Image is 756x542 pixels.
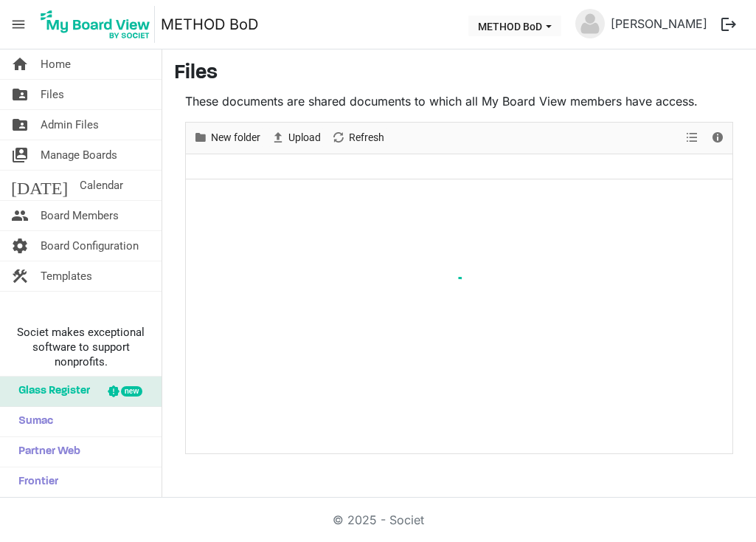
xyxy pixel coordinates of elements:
span: people [11,201,29,230]
span: switch_account [11,140,29,170]
a: [PERSON_NAME] [605,9,713,38]
span: Files [41,80,64,109]
div: new [121,386,142,397]
span: home [11,49,29,79]
a: © 2025 - Societ [333,512,424,527]
a: My Board View Logo [36,6,161,43]
button: METHOD BoD dropdownbutton [468,16,561,36]
span: Glass Register [11,377,90,406]
span: Frontier [11,467,58,497]
p: These documents are shared documents to which all My Board View members have access. [185,92,733,110]
img: no-profile-picture.svg [575,9,605,38]
span: Templates [41,261,92,291]
span: construction [11,261,29,291]
span: Board Configuration [41,231,139,261]
span: Sumac [11,407,53,436]
button: logout [713,9,744,40]
span: Admin Files [41,110,99,140]
span: Partner Web [11,437,80,467]
img: My Board View Logo [36,6,155,43]
span: settings [11,231,29,261]
span: Board Members [41,201,119,230]
span: [DATE] [11,171,68,200]
span: Societ makes exceptional software to support nonprofits. [7,325,155,369]
span: Manage Boards [41,140,117,170]
span: Home [41,49,71,79]
a: METHOD BoD [161,10,258,39]
h3: Files [174,61,744,86]
span: Calendar [80,171,123,200]
span: folder_shared [11,110,29,140]
span: folder_shared [11,80,29,109]
span: menu [4,10,32,38]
